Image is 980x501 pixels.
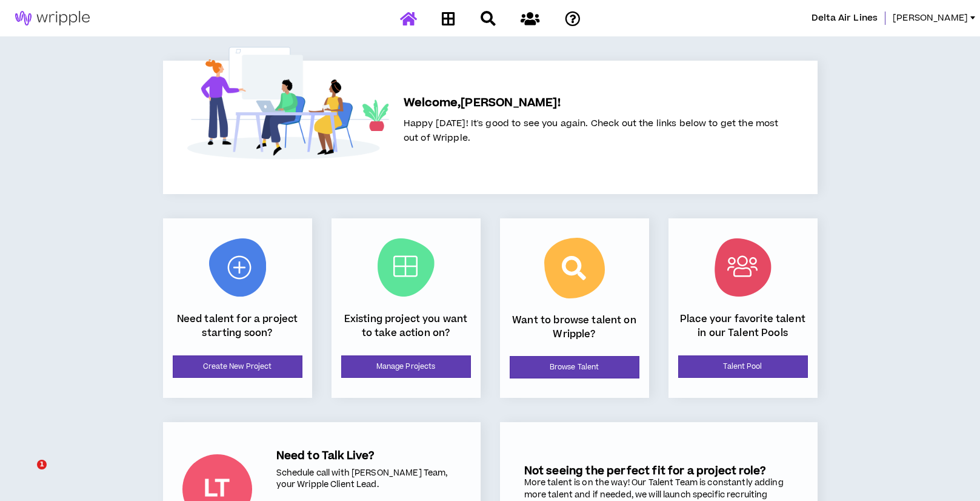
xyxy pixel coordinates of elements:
[12,460,41,489] iframe: Intercom live chat
[341,355,471,378] a: Manage Projects
[378,238,435,297] img: Current Projects
[510,314,639,341] p: Want to browse talent on Wripple?
[893,12,968,25] span: [PERSON_NAME]
[678,312,808,340] p: Place your favorite talent in our Talent Pools
[510,356,639,378] a: Browse Talent
[173,312,302,340] p: Need talent for a project starting soon?
[715,238,772,297] img: Talent Pool
[404,117,779,144] span: Happy [DATE]! It's good to see you again. Check out the links below to get the most out of Wripple.
[204,477,231,500] div: LT
[276,449,461,462] h5: Need to Talk Live?
[404,95,779,112] h5: Welcome, [PERSON_NAME] !
[276,468,461,491] p: Schedule call with [PERSON_NAME] Team, your Wripple Client Lead.
[678,355,808,378] a: Talent Pool
[209,238,266,297] img: New Project
[524,465,793,477] h5: Not seeing the perfect fit for a project role?
[173,355,302,378] a: Create New Project
[341,312,471,340] p: Existing project you want to take action on?
[812,12,878,25] span: Delta Air Lines
[37,460,47,469] span: 1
